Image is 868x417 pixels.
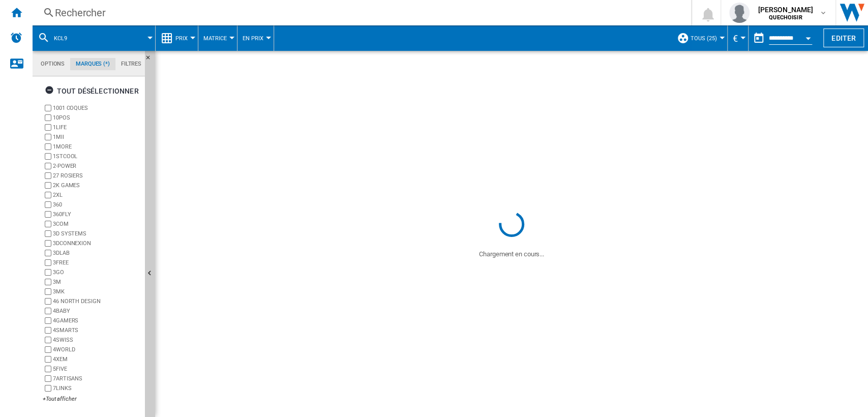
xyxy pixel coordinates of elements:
[733,25,743,51] button: €
[53,355,141,363] label: 4XEM
[45,366,51,372] input: brand.name
[691,35,717,42] span: TOUS (25)
[53,259,141,266] label: 3FREE
[53,249,141,257] label: 3DLAB
[38,25,150,51] div: KCL9
[53,172,141,180] label: 27 ROSIERS
[175,25,193,51] button: Prix
[45,308,51,314] input: brand.name
[45,105,51,111] input: brand.name
[823,28,864,47] button: Editer
[53,336,141,344] label: 4SWISS
[45,269,51,276] input: brand.name
[53,278,141,286] label: 3M
[10,32,22,44] img: alerts-logo.svg
[729,3,750,23] img: profile.jpg
[733,33,738,44] span: €
[53,240,141,247] label: 3DCONNEXION
[799,27,817,46] button: Open calendar
[45,211,51,218] input: brand.name
[479,250,544,258] ng-transclude: Chargement en cours...
[54,35,67,42] span: KCL9
[203,35,227,42] span: Matrice
[53,230,141,237] label: 3D SYSTEMS
[45,385,51,392] input: brand.name
[45,192,51,198] input: brand.name
[53,133,141,141] label: 1MII
[45,124,51,131] input: brand.name
[728,25,749,51] md-menu: Currency
[53,143,141,151] label: 1MORE
[45,143,51,150] input: brand.name
[42,82,142,100] button: tout désélectionner
[45,356,51,363] input: brand.name
[53,153,141,160] label: 1STCOOL
[45,259,51,266] input: brand.name
[53,269,141,276] label: 3GO
[54,25,77,51] button: KCL9
[45,279,51,285] input: brand.name
[53,375,141,382] label: 7ARTISANS
[53,182,141,189] label: 2K GAMES
[175,35,188,42] span: Prix
[749,28,769,48] button: md-calendar
[45,134,51,140] input: brand.name
[53,365,141,373] label: 5FIVE
[45,288,51,295] input: brand.name
[53,191,141,199] label: 2XL
[53,297,141,305] label: 46 NORTH DESIGN
[115,58,147,70] md-tab-item: Filtres
[53,307,141,315] label: 4BABY
[45,230,51,237] input: brand.name
[45,163,51,169] input: brand.name
[45,82,139,100] div: tout désélectionner
[45,172,51,179] input: brand.name
[53,326,141,334] label: 4SMARTS
[45,327,51,334] input: brand.name
[769,14,802,21] b: QUECHOISIR
[45,240,51,247] input: brand.name
[53,124,141,131] label: 1LIFE
[53,211,141,218] label: 360FLY
[53,220,141,228] label: 3COM
[45,337,51,343] input: brand.name
[45,182,51,189] input: brand.name
[53,104,141,112] label: 1001 COQUES
[53,384,141,392] label: 7LINKS
[161,25,193,51] div: Prix
[35,58,70,70] md-tab-item: Options
[145,51,157,69] button: Masquer
[691,25,722,51] button: TOUS (25)
[55,6,665,20] div: Rechercher
[45,153,51,160] input: brand.name
[677,25,722,51] div: TOUS (25)
[243,35,263,42] span: En Prix
[53,201,141,208] label: 360
[45,250,51,256] input: brand.name
[53,317,141,324] label: 4GAMERS
[70,58,115,70] md-tab-item: Marques (*)
[45,221,51,227] input: brand.name
[243,25,268,51] button: En Prix
[53,162,141,170] label: 2-POWER
[53,114,141,122] label: 10POS
[53,346,141,353] label: 4WORLD
[45,317,51,324] input: brand.name
[758,5,813,15] span: [PERSON_NAME]
[53,288,141,295] label: 3MK
[45,298,51,305] input: brand.name
[45,114,51,121] input: brand.name
[45,375,51,382] input: brand.name
[45,346,51,353] input: brand.name
[45,201,51,208] input: brand.name
[203,25,232,51] button: Matrice
[43,395,141,403] div: +Tout afficher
